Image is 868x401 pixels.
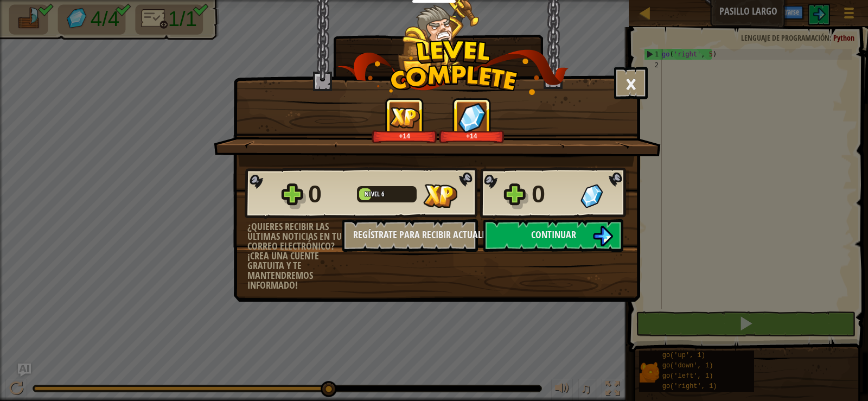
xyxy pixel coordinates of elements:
div: +14 [441,132,502,140]
div: +14 [374,132,435,140]
span: 6 [381,189,385,199]
img: level_complete.png [336,40,569,95]
img: XP Conseguida [390,107,420,128]
div: ¿Quieres recibir las últimas noticias en tu correo electrónico? ¡Crea una cuente gratuita y te ma... [247,222,342,290]
img: Continuar [592,226,613,246]
button: × [614,67,648,99]
span: Nivel [365,189,381,199]
img: Gemas Conseguidas [580,184,603,208]
button: Regístrate para recibir actualizaciones. [342,219,478,252]
span: Continuar [531,228,576,241]
img: Gemas Conseguidas [458,103,486,132]
button: Continuar [483,219,623,252]
div: 0 [532,177,574,212]
div: 0 [308,177,350,212]
img: XP Conseguida [423,184,457,208]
